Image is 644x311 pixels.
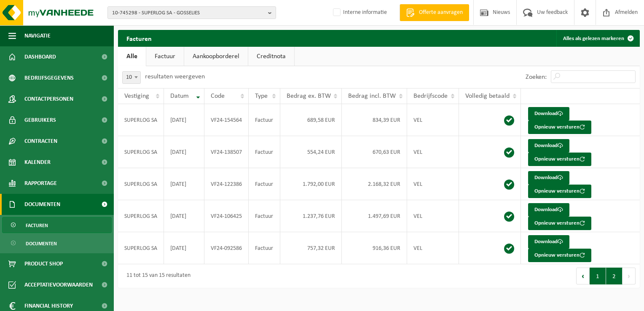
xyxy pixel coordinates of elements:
span: Gebruikers [24,110,56,131]
td: 689,58 EUR [280,104,342,136]
td: SUPERLOG SA [118,200,164,232]
td: Factuur [249,168,280,200]
span: Documenten [24,194,60,215]
td: VF24-092586 [204,232,249,264]
a: Download [528,203,569,217]
span: Acceptatievoorwaarden [24,274,93,295]
td: VF24-138507 [204,136,249,168]
span: Vestiging [124,93,149,99]
td: VEL [407,200,459,232]
span: Offerte aanvragen [417,8,465,17]
span: Bedrijfsgegevens [24,67,74,88]
a: Download [528,107,569,121]
div: 11 tot 15 van 15 resultaten [122,268,191,284]
a: Offerte aanvragen [400,4,469,21]
td: VF24-122386 [204,168,249,200]
td: 757,32 EUR [280,232,342,264]
td: VF24-106425 [204,200,249,232]
a: Factuur [146,47,184,66]
td: SUPERLOG SA [118,104,164,136]
a: Download [528,235,569,249]
label: Interne informatie [331,6,387,19]
td: 1.792,00 EUR [280,168,342,200]
span: 10 [122,71,141,84]
span: 10 [123,72,140,83]
span: 10-745298 - SUPERLOG SA - GOSSELIES [112,7,265,19]
a: Download [528,171,569,185]
td: VEL [407,104,459,136]
button: Opnieuw versturen [528,121,591,134]
td: Factuur [249,136,280,168]
span: Navigatie [24,25,51,46]
span: Contracten [24,131,57,152]
button: Next [623,268,636,284]
button: 1 [590,268,606,284]
span: Type [255,93,268,99]
td: VEL [407,136,459,168]
td: [DATE] [164,232,204,264]
td: [DATE] [164,200,204,232]
span: Bedrag incl. BTW [348,93,396,99]
span: Rapportage [24,173,57,194]
button: Opnieuw versturen [528,217,591,230]
td: SUPERLOG SA [118,168,164,200]
button: Opnieuw versturen [528,249,591,262]
td: 1.237,76 EUR [280,200,342,232]
a: Facturen [2,217,112,233]
td: 554,24 EUR [280,136,342,168]
td: SUPERLOG SA [118,232,164,264]
span: Dashboard [24,46,56,67]
span: Kalender [24,152,51,173]
span: Product Shop [24,253,63,274]
td: SUPERLOG SA [118,136,164,168]
td: VEL [407,232,459,264]
td: 834,39 EUR [342,104,407,136]
td: Factuur [249,104,280,136]
button: Opnieuw versturen [528,153,591,166]
td: 2.168,32 EUR [342,168,407,200]
label: resultaten weergeven [145,73,205,80]
span: Volledig betaald [465,93,510,99]
span: Facturen [26,217,48,233]
td: VEL [407,168,459,200]
a: Documenten [2,235,112,251]
td: [DATE] [164,104,204,136]
span: Documenten [26,236,57,252]
button: 10-745298 - SUPERLOG SA - GOSSELIES [107,6,276,19]
td: 1.497,69 EUR [342,200,407,232]
button: Opnieuw versturen [528,185,591,198]
h2: Facturen [118,30,160,46]
span: Datum [170,93,189,99]
td: Factuur [249,200,280,232]
button: Previous [576,268,590,284]
a: Download [528,139,569,153]
td: [DATE] [164,168,204,200]
td: Factuur [249,232,280,264]
span: Bedrag ex. BTW [287,93,331,99]
a: Aankoopborderel [184,47,248,66]
a: Creditnota [248,47,294,66]
a: Alle [118,47,146,66]
span: Code [211,93,225,99]
td: 916,36 EUR [342,232,407,264]
span: Bedrijfscode [413,93,448,99]
span: Contactpersonen [24,88,73,110]
label: Zoeken: [526,74,547,80]
button: 2 [606,268,623,284]
button: Alles als gelezen markeren [556,30,639,47]
td: 670,63 EUR [342,136,407,168]
td: VF24-154564 [204,104,249,136]
td: [DATE] [164,136,204,168]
